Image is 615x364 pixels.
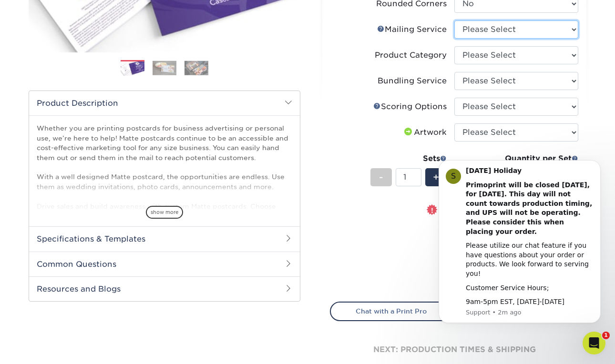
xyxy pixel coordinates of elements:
span: show more [146,206,183,219]
h2: Product Description [29,91,300,115]
div: Artwork [402,127,447,138]
iframe: Intercom live chat [583,332,605,354]
img: Postcards 01 [121,61,144,77]
h2: Common Questions [29,252,300,276]
div: Product Category [375,50,447,61]
div: Mailing Service [377,24,447,35]
h2: Specifications & Templates [29,226,300,251]
img: Postcards 03 [184,61,208,75]
a: Chat with a Print Pro [330,302,452,321]
div: Sets [370,153,447,164]
span: - [379,170,383,184]
div: Scoring Options [373,101,447,112]
span: 1 [602,332,610,339]
h2: Resources and Blogs [29,276,300,301]
img: Postcards 02 [153,61,176,75]
p: Whether you are printing postcards for business advertising or personal use, we’re here to help! ... [37,123,292,240]
iframe: Google Customer Reviews [2,335,81,361]
iframe: Intercom notifications message [424,155,615,338]
div: Bundling Service [378,75,447,87]
div: Quantity per Set [454,153,578,164]
small: *Does not include postage [338,263,578,269]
